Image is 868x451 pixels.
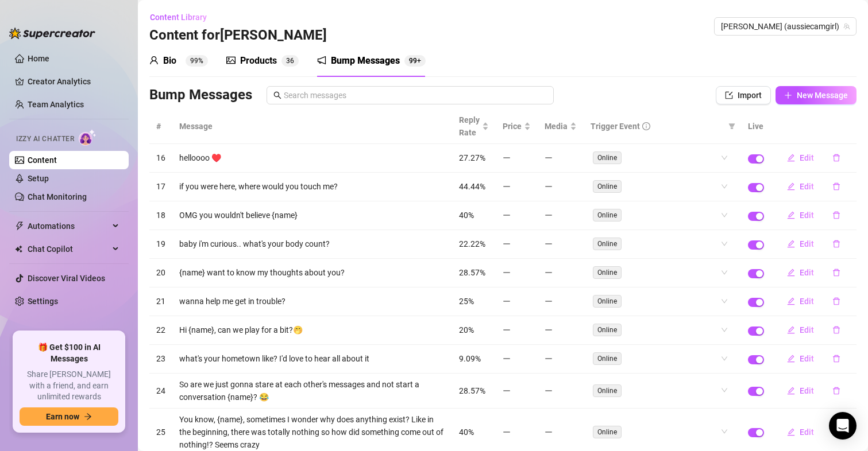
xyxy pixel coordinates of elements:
span: minus [503,326,511,334]
a: Team Analytics [28,100,84,109]
h3: Bump Messages [149,86,252,104]
span: Online [593,209,622,221]
span: Online [593,426,622,438]
button: Edit [778,349,823,368]
sup: 36 [281,55,299,67]
button: Edit [778,177,823,196]
div: Bio [163,54,176,68]
button: New Message [776,86,857,104]
span: Edit [800,211,814,220]
td: if you were here, where would you touch me? [172,173,452,201]
td: So are we just gonna stare at each other's messages and not start a conversation {name}? 😂 [172,374,452,409]
span: minus [545,240,553,248]
span: Edit [800,325,814,335]
button: delete [823,423,850,441]
span: Edit [800,268,814,277]
button: delete [823,149,850,167]
img: Chat Copilot [15,245,22,253]
span: edit [787,387,795,395]
td: 16 [149,144,172,173]
span: 20% [459,325,474,335]
span: minus [503,269,511,277]
span: edit [787,297,795,305]
button: Content Library [149,8,216,26]
span: minus [545,428,553,436]
td: 23 [149,345,172,374]
button: Edit [778,206,823,224]
span: Izzy AI Chatter [16,134,74,145]
td: helloooo ♥️ [172,144,452,173]
a: Setup [28,174,49,183]
img: logo-BBDzfeDw.svg [9,28,95,39]
span: minus [545,297,553,305]
span: team [843,23,850,30]
button: delete [823,206,850,224]
span: Online [593,352,622,365]
span: Chat Copilot [28,240,109,258]
button: Import [716,86,771,104]
span: plus [784,91,792,99]
span: notification [317,56,326,65]
span: minus [545,154,553,162]
span: picture [226,56,236,65]
a: Home [28,54,49,63]
span: 44.44% [459,182,485,191]
span: delete [832,182,840,190]
span: delete [832,240,840,248]
td: 17 [149,173,172,201]
span: thunderbolt [15,221,24,231]
span: Edit [800,239,814,248]
span: minus [545,269,553,277]
th: # [149,109,172,144]
td: 24 [149,374,172,409]
span: Online [593,324,622,336]
span: delete [832,211,840,219]
span: edit [787,182,795,190]
th: Media [538,109,584,144]
button: delete [823,177,850,196]
button: Edit [778,263,823,282]
span: Edit [800,386,814,395]
span: Share [PERSON_NAME] with a friend, and earn unlimited rewards [20,369,118,403]
span: edit [787,355,795,363]
span: 🎁 Get $100 in AI Messages [20,342,118,364]
span: delete [832,297,840,305]
button: delete [823,292,850,310]
div: Bump Messages [331,54,400,68]
td: wanna help me get in trouble? [172,287,452,316]
div: Open Intercom Messenger [829,412,857,440]
td: {name} want to know my thoughts about you? [172,259,452,287]
span: Content Library [150,13,207,22]
td: 18 [149,201,172,230]
span: edit [787,240,795,248]
td: 21 [149,287,172,316]
a: Chat Monitoring [28,192,87,201]
span: delete [832,387,840,395]
span: minus [503,387,511,395]
span: delete [832,326,840,334]
span: edit [787,269,795,277]
span: delete [832,269,840,277]
span: delete [832,154,840,162]
button: Edit [778,235,823,253]
span: 9.09% [459,354,481,363]
span: 27.27% [459,153,485,162]
span: Edit [800,297,814,306]
span: minus [545,182,553,190]
th: Price [496,109,538,144]
span: Online [593,384,622,397]
span: edit [787,326,795,334]
span: filter [728,123,735,130]
a: Creator Analytics [28,72,119,91]
sup: 99% [186,55,208,67]
td: Hi {name}, can we play for a bit?🤭 [172,316,452,345]
th: Live [741,109,771,144]
span: Online [593,238,622,250]
button: Edit [778,321,823,339]
span: 28.57% [459,386,485,395]
span: user [149,56,159,65]
td: what's your hometown like? I'd love to hear all about it [172,345,452,374]
img: AI Chatter [79,129,97,146]
span: Price [503,120,522,133]
span: Online [593,151,622,164]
